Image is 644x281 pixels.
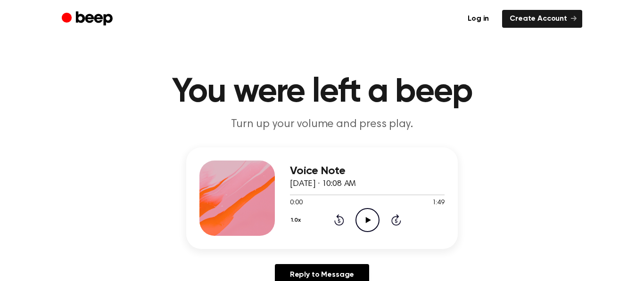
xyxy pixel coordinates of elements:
a: Log in [460,10,496,28]
span: 1:49 [432,198,445,208]
span: 0:00 [290,198,302,208]
a: Create Account [502,10,582,28]
a: Beep [62,10,115,28]
p: Turn up your volume and press play. [141,117,503,132]
button: 1.0x [290,212,305,228]
span: [DATE] · 10:08 AM [290,180,356,188]
h3: Voice Note [290,165,445,177]
h1: You were left a beep [81,75,563,109]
